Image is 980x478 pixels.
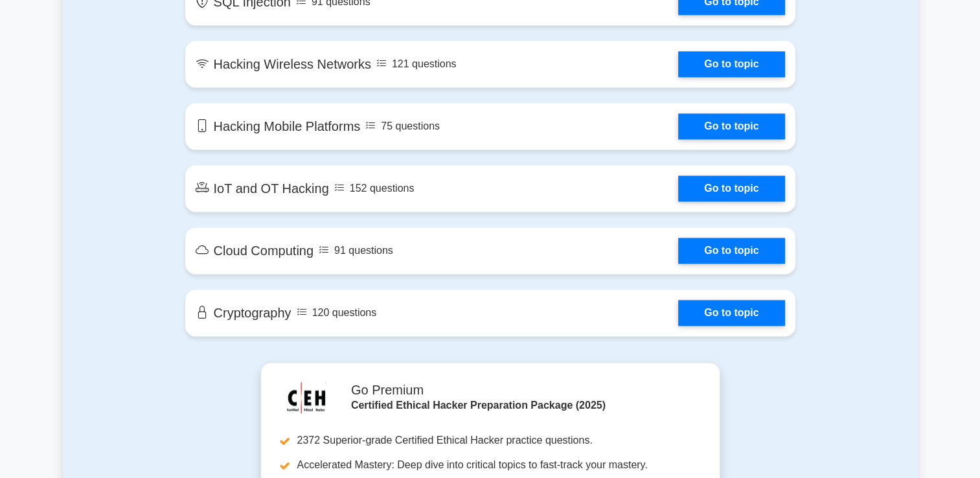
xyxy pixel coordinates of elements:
[678,300,784,326] a: Go to topic
[678,238,784,264] a: Go to topic
[678,113,784,139] a: Go to topic
[678,51,784,77] a: Go to topic
[678,176,784,201] a: Go to topic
